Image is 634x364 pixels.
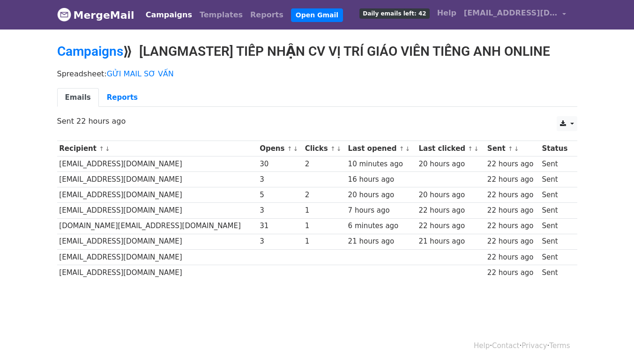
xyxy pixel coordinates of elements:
a: Templates [196,6,246,24]
a: ↑ [330,145,336,152]
a: Help [433,4,460,22]
div: 21 hours ago [419,236,483,247]
div: 22 hours ago [487,159,537,170]
div: 20 hours ago [419,190,483,201]
div: 22 hours ago [419,221,483,231]
td: [EMAIL_ADDRESS][DOMAIN_NAME] [57,172,258,187]
div: 5 [260,190,300,201]
a: Terms [549,342,570,350]
div: 10 minutes ago [348,159,414,170]
td: [EMAIL_ADDRESS][DOMAIN_NAME] [57,187,258,203]
div: 22 hours ago [487,190,537,201]
a: ↑ [399,145,404,152]
td: Sent [540,187,572,203]
th: Last opened [346,141,417,156]
p: Sent 22 hours ago [57,116,577,126]
a: Reports [99,88,146,107]
a: ↓ [405,145,410,152]
a: ↓ [336,145,342,152]
a: GỬI MAIL SƠ VẤN [107,69,174,78]
a: Campaigns [57,44,123,59]
td: [EMAIL_ADDRESS][DOMAIN_NAME] [57,249,258,265]
a: ↑ [508,145,513,152]
h2: ⟫ [LANGMASTER] TIẾP NHẬN CV VỊ TRÍ GIÁO VIÊN TIẾNG ANH ONLINE [57,44,577,59]
div: 30 [260,159,300,170]
a: Open Gmail [291,8,343,22]
td: Sent [540,234,572,249]
div: 3 [260,174,300,185]
a: ↓ [105,145,110,152]
a: ↓ [514,145,519,152]
a: Help [474,342,490,350]
img: MergeMail logo [57,7,71,22]
div: 20 hours ago [419,159,483,170]
a: ↑ [99,145,104,152]
a: ↓ [293,145,298,152]
a: [EMAIL_ADDRESS][DOMAIN_NAME] [460,4,570,26]
a: ↑ [287,145,292,152]
span: [EMAIL_ADDRESS][DOMAIN_NAME] [464,7,558,19]
div: 16 hours ago [348,174,414,185]
div: 1 [305,236,343,247]
td: [EMAIL_ADDRESS][DOMAIN_NAME] [57,234,258,249]
td: Sent [540,172,572,187]
td: Sent [540,249,572,265]
td: Sent [540,218,572,234]
div: 7 hours ago [348,205,414,216]
a: Reports [246,6,287,24]
div: 22 hours ago [487,174,537,185]
p: Spreadsheet: [57,69,577,79]
div: 22 hours ago [487,267,537,278]
td: Sent [540,265,572,280]
div: 21 hours ago [348,236,414,247]
td: [EMAIL_ADDRESS][DOMAIN_NAME] [57,203,258,218]
a: ↑ [468,145,473,152]
th: Opens [257,141,302,156]
div: 6 minutes ago [348,221,414,231]
a: Privacy [522,342,547,350]
th: Recipient [57,141,258,156]
div: 31 [260,221,300,231]
div: 2 [305,190,343,201]
div: 22 hours ago [487,205,537,216]
div: 22 hours ago [487,252,537,263]
th: Sent [485,141,540,156]
div: 3 [260,205,300,216]
a: ↓ [474,145,479,152]
a: Emails [57,88,99,107]
td: Sent [540,156,572,172]
div: 1 [305,221,343,231]
a: Campaigns [142,6,196,24]
div: 20 hours ago [348,190,414,201]
div: 22 hours ago [419,205,483,216]
a: Contact [492,342,519,350]
th: Clicks [303,141,346,156]
td: [EMAIL_ADDRESS][DOMAIN_NAME] [57,156,258,172]
span: Daily emails left: 42 [359,8,429,19]
a: Daily emails left: 42 [356,4,433,22]
th: Status [540,141,572,156]
th: Last clicked [417,141,485,156]
td: Sent [540,203,572,218]
div: 22 hours ago [487,236,537,247]
div: 2 [305,159,343,170]
div: 22 hours ago [487,221,537,231]
a: MergeMail [57,5,134,25]
td: [DOMAIN_NAME][EMAIL_ADDRESS][DOMAIN_NAME] [57,218,258,234]
div: 1 [305,205,343,216]
div: 3 [260,236,300,247]
td: [EMAIL_ADDRESS][DOMAIN_NAME] [57,265,258,280]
